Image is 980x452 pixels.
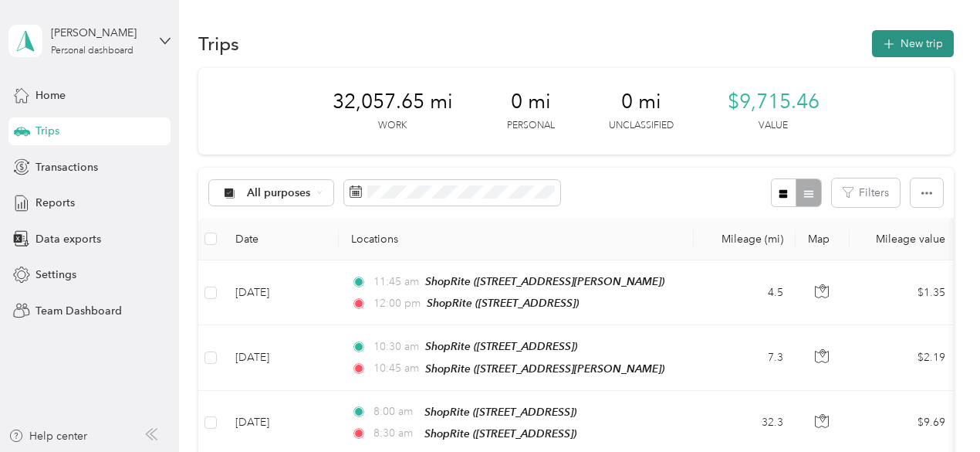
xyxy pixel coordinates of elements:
p: Value [759,119,788,133]
span: 32,057.65 mi [333,90,453,114]
button: Filters [832,178,900,207]
div: Personal dashboard [51,46,133,56]
span: ShopRite ([STREET_ADDRESS]) [427,297,579,309]
td: [DATE] [223,260,339,325]
td: $2.19 [850,325,958,390]
span: Transactions [35,159,98,175]
button: Help center [8,428,87,444]
span: $9,715.46 [728,90,819,114]
h1: Trips [198,36,239,52]
span: ShopRite ([STREET_ADDRESS][PERSON_NAME]) [425,275,664,287]
td: 7.3 [694,325,796,390]
span: 8:30 am [373,425,417,442]
button: New trip [872,30,954,57]
td: [DATE] [223,325,339,390]
span: ShopRite ([STREET_ADDRESS]) [424,427,576,440]
span: 0 mi [621,90,661,114]
p: Personal [507,119,555,133]
span: Reports [35,195,75,211]
th: Date [223,218,339,260]
span: Settings [35,267,76,283]
span: ShopRite ([STREET_ADDRESS]) [424,406,576,418]
span: ShopRite ([STREET_ADDRESS]) [425,340,577,352]
span: ShopRite ([STREET_ADDRESS][PERSON_NAME]) [425,362,664,375]
span: Data exports [35,231,101,247]
th: Mileage value [850,218,958,260]
th: Locations [339,218,694,260]
span: 10:30 am [373,338,419,355]
td: 4.5 [694,260,796,325]
span: 10:45 am [373,360,419,377]
span: 11:45 am [373,274,419,291]
p: Unclassified [609,119,674,133]
span: 12:00 pm [373,295,421,312]
p: Work [378,119,407,133]
div: [PERSON_NAME] [51,25,147,41]
span: Home [35,87,66,104]
span: 0 mi [511,90,551,114]
td: $1.35 [850,260,958,325]
th: Mileage (mi) [694,218,796,260]
iframe: Everlance-gr Chat Button Frame [894,365,980,452]
span: Trips [35,123,59,139]
th: Map [796,218,850,260]
span: Team Dashboard [35,303,122,319]
span: All purposes [247,188,311,199]
span: 8:00 am [373,403,417,420]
